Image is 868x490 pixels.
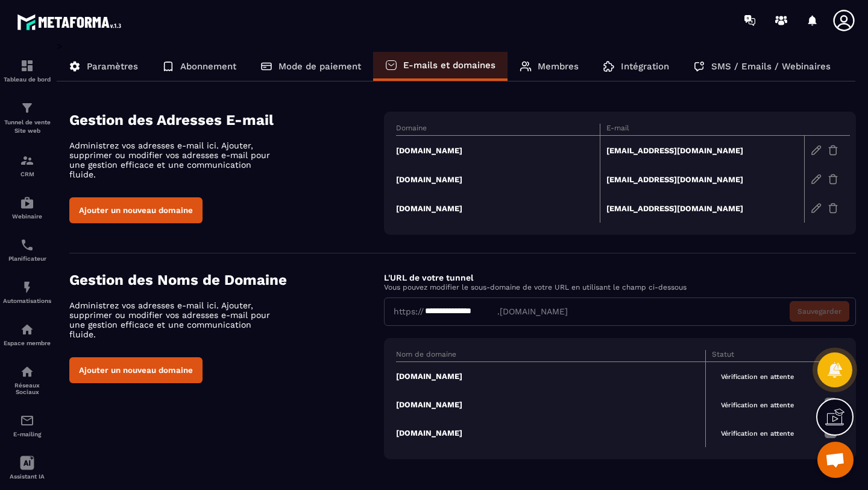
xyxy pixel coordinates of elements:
p: Abonnement [180,61,236,72]
p: Tunnel de vente Site web [3,118,51,135]
p: Tableau de bord [3,76,51,83]
a: schedulerschedulerPlanificateur [3,229,51,271]
p: Assistant IA [3,473,51,480]
p: E-mailing [3,431,51,437]
p: Mode de paiement [278,61,361,72]
p: Vous pouvez modifier le sous-domaine de votre URL en utilisant le champ ci-dessous [384,283,856,291]
td: [DOMAIN_NAME] [396,419,706,447]
p: Administrez vos adresses e-mail ici. Ajouter, supprimer ou modifier vos adresses e-mail pour une ... [69,141,280,179]
a: social-networksocial-networkRéseaux Sociaux [3,355,51,404]
a: automationsautomationsEspace membre [3,313,51,355]
td: [EMAIL_ADDRESS][DOMAIN_NAME] [600,194,805,223]
span: Vérification en attente [712,370,803,384]
td: [EMAIL_ADDRESS][DOMAIN_NAME] [600,136,805,165]
a: automationsautomationsWebinaire [3,186,51,229]
p: CRM [3,171,51,177]
td: [DOMAIN_NAME] [396,136,600,165]
img: edit-gr.78e3acdd.svg [811,203,822,214]
p: Webinaire [3,213,51,220]
p: Paramètres [87,61,138,72]
img: formation [20,101,34,115]
h4: Gestion des Adresses E-mail [69,112,384,129]
td: [DOMAIN_NAME] [396,165,600,194]
a: formationformationCRM [3,144,51,186]
img: formation [20,153,34,168]
div: > [57,40,856,477]
img: scheduler [20,238,34,252]
p: Membres [538,61,579,72]
img: edit-gr.78e3acdd.svg [811,145,822,156]
img: trash-gr.2c9399ab.svg [828,145,838,156]
span: Vérification en attente [712,398,803,412]
label: L'URL de votre tunnel [384,273,473,282]
th: E-mail [600,124,805,136]
img: trash-gr.2c9399ab.svg [828,174,838,185]
th: Statut [706,350,817,362]
a: emailemailE-mailing [3,404,51,447]
img: logo [17,11,125,33]
img: automations [20,322,34,337]
td: [DOMAIN_NAME] [396,194,600,223]
a: Assistant IA [3,447,51,489]
img: automations [20,196,34,210]
div: Ouvrir le chat [817,442,854,478]
p: Intégration [621,61,669,72]
p: Réseaux Sociaux [3,382,51,395]
span: Vérification en attente [712,427,803,441]
a: formationformationTableau de bord [3,49,51,92]
a: formationformationTunnel de vente Site web [3,92,51,144]
p: Administrez vos adresses e-mail ici. Ajouter, supprimer ou modifier vos adresses e-mail pour une ... [69,301,280,339]
td: [DOMAIN_NAME] [396,390,706,419]
img: social-network [20,364,34,379]
td: [DOMAIN_NAME] [396,361,706,390]
img: formation [20,59,34,73]
img: trash-gr.2c9399ab.svg [828,203,838,214]
p: SMS / Emails / Webinaires [711,61,831,72]
a: automationsautomationsAutomatisations [3,271,51,313]
p: E-mails et domaines [403,60,495,71]
img: edit-gr.78e3acdd.svg [811,174,822,185]
img: automations [20,280,34,294]
h4: Gestion des Noms de Domaine [69,272,384,288]
td: [EMAIL_ADDRESS][DOMAIN_NAME] [600,165,805,194]
p: Planificateur [3,255,51,262]
p: Espace membre [3,340,51,346]
img: email [20,413,34,428]
button: Ajouter un nouveau domaine [69,357,203,383]
th: Domaine [396,124,600,136]
th: Nom de domaine [396,350,706,362]
button: Ajouter un nouveau domaine [69,197,203,223]
p: Automatisations [3,297,51,304]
